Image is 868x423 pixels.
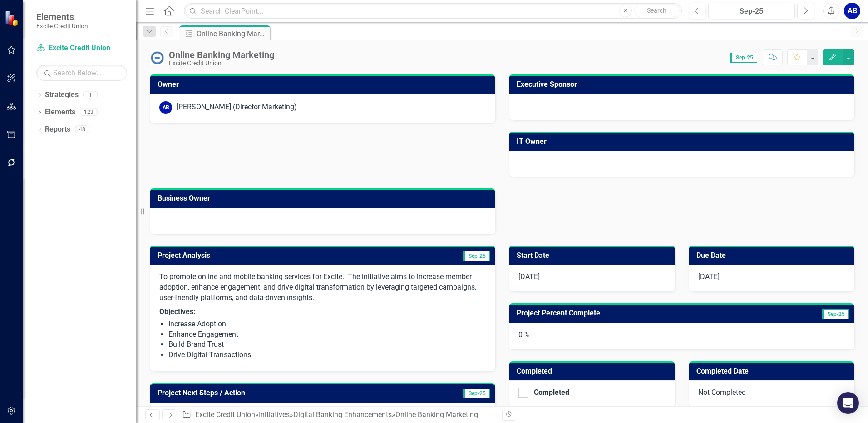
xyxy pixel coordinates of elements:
[509,323,854,350] div: 0 %
[463,389,490,398] span: Sep-25
[463,251,490,261] span: Sep-25
[159,307,195,316] strong: Objectives:
[184,3,682,19] input: Search ClearPoint...
[259,410,290,419] a: Initiatives
[168,319,486,330] li: Increase Adoption
[83,91,98,99] div: 1
[696,251,850,260] h3: Due Date
[45,124,70,135] a: Reports
[169,60,274,67] div: Excite Credit Union
[158,80,491,89] h3: Owner
[395,410,478,419] div: Online Banking Marketing
[168,330,486,340] li: Enhance Engagement
[36,11,88,22] span: Elements
[517,367,671,375] h3: Completed
[647,7,666,14] span: Search
[5,10,20,26] img: ClearPoint Strategy
[168,339,486,350] li: Build Brand Trust
[45,107,75,118] a: Elements
[75,125,89,133] div: 48
[711,6,792,17] div: Sep-25
[696,367,850,375] h3: Completed Date
[518,272,540,281] span: [DATE]
[197,28,268,39] div: Online Banking Marketing
[169,50,274,60] div: Online Banking Marketing
[36,22,88,30] small: Excite Credit Union
[182,410,495,420] div: » » »
[177,102,297,113] div: [PERSON_NAME] (Director Marketing)
[150,50,164,65] img: Not Started
[698,272,720,281] span: [DATE]
[158,389,411,397] h3: Project Next Steps / Action
[158,251,376,260] h3: Project Analysis
[293,410,392,419] a: Digital Banking Enhancements
[517,138,850,146] h3: IT Owner
[159,272,486,305] p: To promote online and mobile banking services for Excite. The initiative aims to increase member ...
[168,350,486,360] li: Drive Digital Transactions
[36,43,127,54] a: Excite Credit Union
[634,5,680,17] button: Search
[36,65,127,81] input: Search Below...
[517,251,671,260] h3: Start Date
[689,380,855,408] div: Not Completed
[517,80,850,89] h3: Executive Sponsor
[195,410,255,419] a: Excite Credit Union
[708,3,795,19] button: Sep-25
[45,90,79,100] a: Strategies
[844,3,860,19] button: AB
[158,194,491,202] h3: Business Owner
[730,53,757,63] span: Sep-25
[837,392,859,414] div: Open Intercom Messenger
[517,309,767,317] h3: Project Percent Complete
[159,101,172,114] div: AB
[80,108,98,116] div: 123
[822,309,849,319] span: Sep-25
